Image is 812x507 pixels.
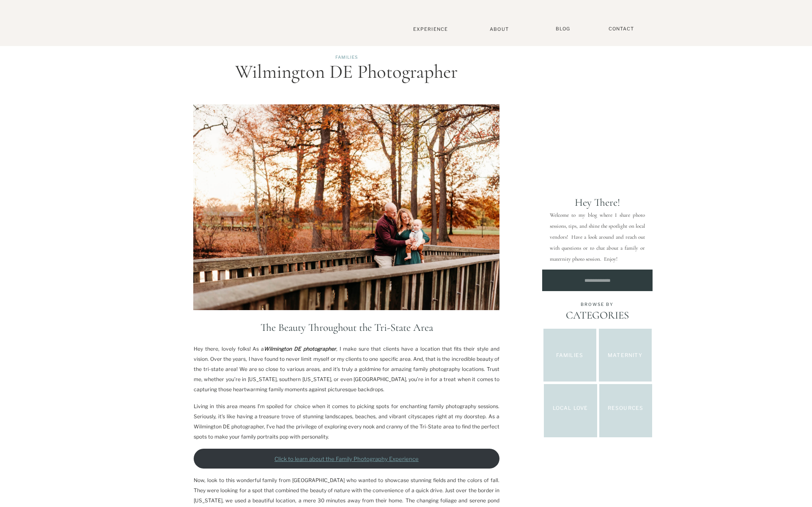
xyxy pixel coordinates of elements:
[194,344,499,395] p: Hey there, lovely folks! As a , I make sure that clients have a location that fits their style an...
[194,449,499,469] a: Click to learn about the Family Photography Experience
[601,352,650,360] a: Maternity
[403,26,458,32] a: Experience
[552,26,573,32] a: BLOG
[195,62,497,81] h1: Wilmington DE Photographer
[550,210,645,260] p: Welcome to my blog where I share photo sessions, tips, and shine the spotlight on local vendors! ...
[551,309,644,322] p: CATEGORIES
[194,401,499,442] p: Living in this area means I’m spoiled for choice when it comes to picking spots for enchanting fa...
[193,104,499,310] img: Wilmington DE photographer
[335,55,358,60] a: Families
[604,26,638,32] a: Contact
[549,196,645,206] p: Hey there!
[194,321,499,334] h2: The Beauty Throughout the Tri-State Area
[547,404,594,412] a: Local Love
[264,346,336,352] em: Wilmington DE photographer
[560,302,634,307] p: browse by
[602,404,649,412] a: Resources
[486,26,512,32] a: About
[543,352,596,359] a: Families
